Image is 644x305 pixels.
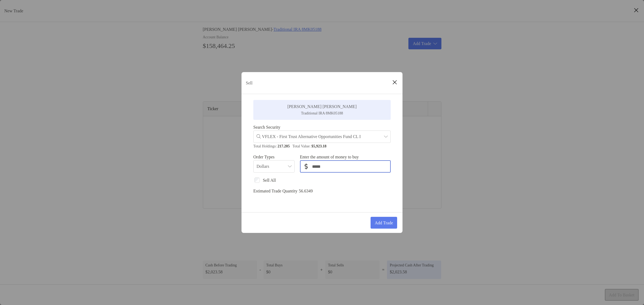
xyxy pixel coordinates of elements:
[241,72,402,233] div: Sell
[300,154,391,160] p: Enter the amount of money to buy
[292,143,327,150] p: Total Value:
[299,188,313,194] p: 56.6349
[301,110,343,117] p: Traditional IRA 8MK05188
[246,80,253,86] p: Sell
[262,131,387,143] span: VFLEX - First Trust Alternative Opportunities Fund CL I
[277,143,290,150] strong: 217.205
[391,79,399,87] button: Close modal
[253,188,297,194] p: Estimated Trade Quantity
[263,177,276,184] p: Sell All
[253,124,391,131] p: Search Security
[305,163,308,169] img: input icon
[287,103,357,110] p: [PERSON_NAME] [PERSON_NAME]
[371,217,397,229] button: Add Trade
[253,143,290,150] p: Total Holdings:
[253,154,295,160] p: Order Types
[257,161,291,172] span: Dollars
[311,143,326,150] strong: $5,923.18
